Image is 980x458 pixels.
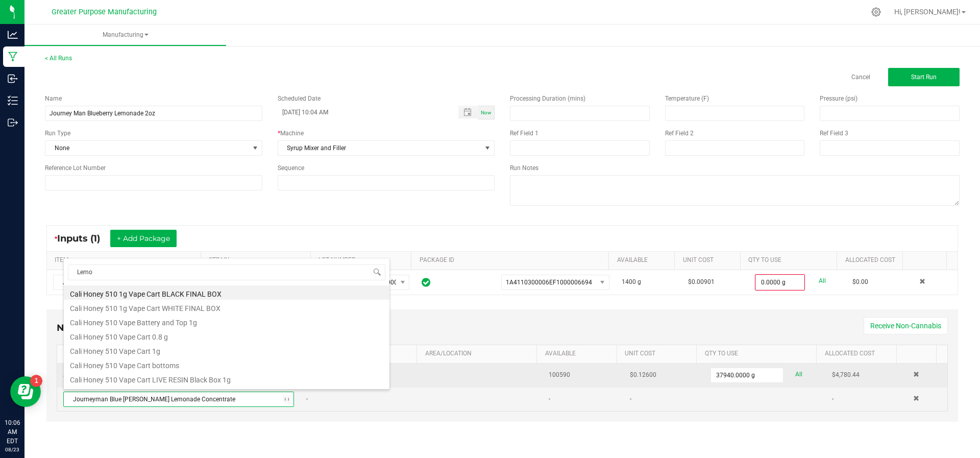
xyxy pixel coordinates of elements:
span: Temperature (F) [665,95,709,102]
a: AVAILABLESortable [617,256,671,264]
span: Syrup Mixer and Filler [278,141,482,155]
span: $4,780.44 [832,371,860,378]
a: Allocated CostSortable [845,256,899,264]
span: g [638,278,641,285]
span: Ref Field 2 [665,130,694,137]
a: Unit CostSortable [625,350,693,358]
iframe: Resource center unread badge [30,375,42,387]
span: Now [481,110,492,115]
a: Manufacturing [24,25,226,46]
a: Sortable [911,256,942,264]
span: Reference Lot Number [45,164,106,172]
a: PACKAGE IDSortable [420,256,605,264]
button: + Add Package [110,230,177,247]
span: - [549,395,550,402]
span: Hi, [PERSON_NAME]! [894,8,961,16]
span: Pressure (psi) [820,95,857,102]
inline-svg: Manufacturing [8,52,18,62]
a: STRAINSortable [209,256,306,264]
span: Processing Duration (mins) [510,95,585,102]
inline-svg: Inventory [8,95,18,106]
a: Allocated CostSortable [825,350,893,358]
span: Machine [280,130,304,137]
span: Name [45,95,62,102]
span: Scheduled Date [278,95,321,102]
a: All [819,274,826,288]
span: Inputs (1) [57,233,110,244]
span: $0.00901 [688,278,715,285]
a: Sortable [904,350,933,358]
span: Sequence [278,164,304,172]
input: Scheduled Datetime [278,106,448,118]
span: - [832,395,834,402]
span: $0.12600 [630,371,656,378]
span: Start Run [911,74,937,81]
button: Start Run [888,68,960,86]
inline-svg: Inbound [8,74,18,84]
span: - [630,395,631,402]
span: Ref Field 3 [820,130,848,137]
span: Journey Man Distillate MCT Blend [54,275,183,290]
a: Cancel [851,73,870,82]
a: ITEMSortable [55,256,197,264]
p: 10:06 AM EDT [5,418,20,446]
span: Greater Purpose Manufacturing [52,8,157,16]
a: All [795,368,802,381]
a: QTY TO USESortable [705,350,813,358]
span: None [45,141,249,155]
a: LOT NUMBERSortable [318,256,407,264]
inline-svg: Analytics [8,30,18,40]
a: < All Runs [45,55,72,62]
span: Journeyman Blue [PERSON_NAME] Lemonade Concentrate [64,392,281,406]
a: AREA/LOCATIONSortable [425,350,533,358]
a: AVAILABLESortable [545,350,613,358]
iframe: Resource center [10,376,41,407]
span: Toggle popup [458,106,478,118]
span: - [306,395,308,402]
span: Ref Field 1 [510,130,538,137]
button: Receive Non-Cannabis [864,317,948,334]
span: 1400 [622,278,636,285]
div: Manage settings [870,7,883,17]
a: QTY TO USESortable [748,256,832,264]
span: 1A4110300006EF1000006694 [506,279,592,286]
span: Run Type [45,129,70,138]
a: Unit CostSortable [683,256,737,264]
span: Non-Cannabis Inputs (2) [57,322,171,333]
inline-svg: Outbound [8,117,18,128]
span: Manufacturing [24,31,226,39]
p: 08/23 [5,446,20,453]
span: Run Notes [510,164,538,172]
span: 100590 [549,371,570,378]
span: $0.00 [852,278,868,285]
span: In Sync [422,276,430,288]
